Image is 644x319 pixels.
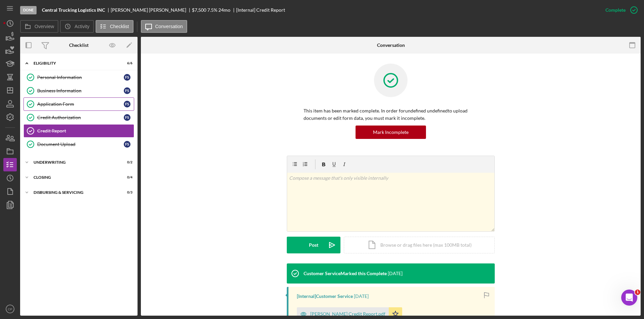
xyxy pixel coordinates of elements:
[310,311,385,317] div: [PERSON_NAME] Credit Report.pdf
[236,7,285,13] div: [Internal] Credit Report
[124,114,130,121] div: F S
[3,302,17,316] button: CP
[155,24,183,29] label: Conversation
[297,294,353,299] div: [Internal] Customer Service
[34,160,116,164] div: Underwriting
[74,24,89,29] label: Activity
[20,6,37,14] div: Done
[635,290,640,295] span: 1
[96,20,133,33] button: Checklist
[34,190,116,194] div: Disbursing & Servicing
[124,101,130,107] div: F S
[37,101,124,107] div: Application Form
[354,294,369,299] time: 2025-07-14 18:31
[124,87,130,94] div: F S
[111,7,192,13] div: [PERSON_NAME] [PERSON_NAME]
[37,128,134,134] div: Credit Report
[34,61,116,65] div: Eligibility
[23,124,134,138] a: Credit Report
[110,24,129,29] label: Checklist
[377,43,405,48] div: Conversation
[34,175,116,179] div: Closing
[207,7,217,13] div: 7.5 %
[309,237,318,253] div: Post
[120,160,132,164] div: 0 / 2
[120,190,132,194] div: 0 / 3
[23,138,134,151] a: Document UploadFS
[120,61,132,65] div: 6 / 6
[23,84,134,97] a: Business InformationFS
[37,75,124,80] div: Personal Information
[23,97,134,111] a: Application FormFS
[388,271,402,276] time: 2025-07-14 18:31
[356,126,426,139] button: Mark Incomplete
[37,142,124,147] div: Document Upload
[60,20,94,33] button: Activity
[120,175,132,179] div: 0 / 4
[141,20,187,33] button: Conversation
[35,24,54,29] label: Overview
[621,290,637,306] iframe: Intercom live chat
[124,74,130,81] div: F S
[23,111,134,124] a: Credit AuthorizationFS
[287,237,340,253] button: Post
[373,126,409,139] div: Mark Incomplete
[192,7,206,13] div: $7,500
[69,43,89,48] div: Checklist
[304,107,478,122] p: This item has been marked complete. In order for undefined undefined to upload documents or edit ...
[605,3,626,17] div: Complete
[218,7,230,13] div: 24 mo
[599,3,641,17] button: Complete
[23,71,134,84] a: Personal InformationFS
[8,307,12,311] text: CP
[37,115,124,120] div: Credit Authorization
[304,271,387,276] div: Customer Service Marked this Complete
[124,141,130,148] div: F S
[37,88,124,93] div: Business Information
[42,7,105,13] b: Central Trucking Logistics INC
[20,20,58,33] button: Overview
